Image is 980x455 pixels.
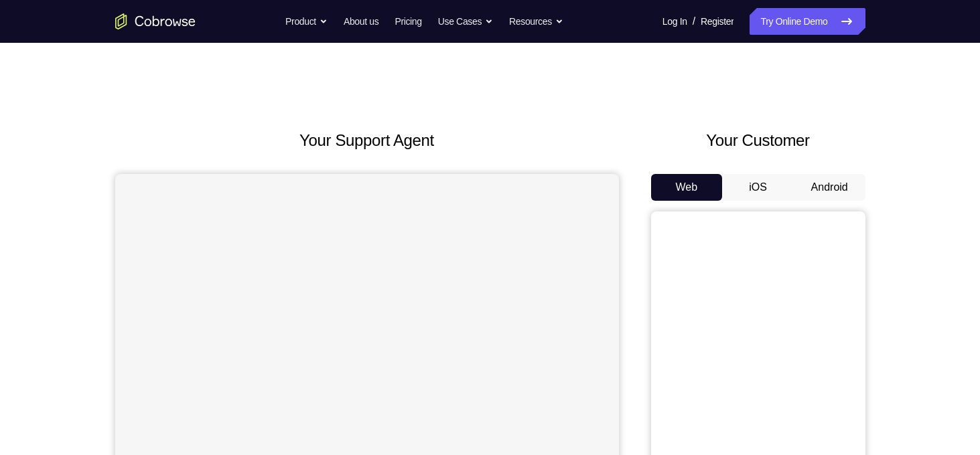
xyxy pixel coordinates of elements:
[750,8,865,35] a: Try Online Demo
[344,8,378,35] a: About us
[509,8,563,35] button: Resources
[395,8,421,35] a: Pricing
[285,8,328,35] button: Product
[794,174,865,201] button: Android
[115,13,196,29] a: Go to the home page
[722,174,794,201] button: iOS
[651,174,723,201] button: Web
[438,8,493,35] button: Use Cases
[651,128,865,153] h2: Your Customer
[115,128,619,153] h2: Your Support Agent
[693,13,695,29] span: /
[701,8,733,35] a: Register
[662,8,687,35] a: Log In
